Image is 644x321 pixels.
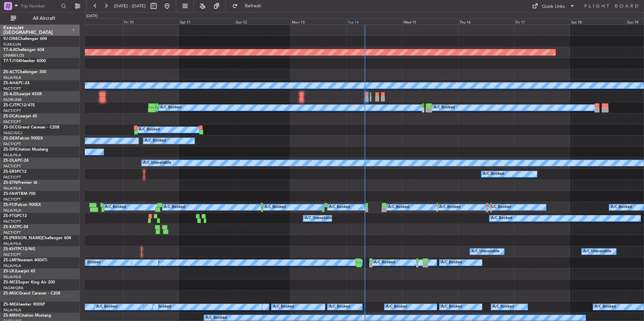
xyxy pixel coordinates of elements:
[3,241,21,246] a: FALA/HLA
[164,202,185,212] div: A/C Booked
[434,103,455,113] div: A/C Booked
[3,269,35,273] a: ZS-LRJLearjet 45
[3,314,19,318] span: ZS-MRH
[570,18,626,24] div: Sat 18
[3,81,30,85] a: ZS-AHAPC-24
[3,53,24,58] a: DNMM/LOS
[3,103,35,107] a: ZS-CJTPC12/47E
[114,3,146,9] span: [DATE] - [DATE]
[3,130,22,136] a: FAGC/GCJ
[472,247,499,257] div: A/C Unavailable
[67,18,123,24] div: Thu 9
[3,192,18,196] span: ZS-FAW
[3,291,19,296] span: ZS-MGC
[529,1,578,11] button: Quick Links
[514,18,570,24] div: Fri 17
[305,213,333,223] div: A/C Unavailable
[441,258,462,268] div: A/C Booked
[123,18,179,24] div: Fri 10
[3,103,16,107] span: ZS-CJT
[3,203,41,207] a: ZS-FCIFalcon 900EX
[329,202,350,212] div: A/C Booked
[458,18,514,24] div: Thu 16
[3,214,17,218] span: ZS-FTG
[3,59,21,63] span: T7-TJ104
[3,137,43,141] a: ZS-DEXFalcon 900EX
[3,114,37,118] a: ZS-DCALearjet 45
[3,274,21,279] a: FALA/HLA
[3,258,47,262] a: ZS-LMFNextant 400XTi
[3,236,42,240] span: ZS-[PERSON_NAME]
[3,159,29,163] a: ZS-DLAPC-24
[3,142,21,147] a: FACT/CPT
[583,247,611,257] div: A/C Unavailable
[3,236,71,240] a: ZS-[PERSON_NAME]Challenger 604
[3,170,17,174] span: ZS-ERS
[3,70,17,74] span: ZS-ACT
[265,202,286,212] div: A/C Booked
[3,247,17,251] span: ZS-KHT
[3,164,21,169] a: FACT/CPT
[3,175,21,180] a: FACT/CPT
[179,18,235,24] div: Sat 11
[491,213,512,223] div: A/C Booked
[234,18,290,24] div: Sun 12
[3,81,18,85] span: ZS-AHA
[273,302,294,312] div: A/C Booked
[3,252,21,257] a: FACT/CPT
[3,263,21,268] a: FALA/HLA
[3,119,21,124] a: FACT/CPT
[329,302,350,312] div: A/C Booked
[3,170,26,174] a: ZS-ERSPC12
[493,302,514,312] div: A/C Booked
[388,202,409,212] div: A/C Booked
[3,214,27,218] a: ZS-FTGPC12
[3,280,18,284] span: ZS-MCE
[3,42,21,47] a: FLKK/LUN
[3,181,17,185] span: ZS-ETN
[490,202,511,212] div: A/C Booked
[3,125,18,129] span: ZS-DCC
[3,308,21,313] a: FALA/HLA
[160,103,181,113] div: A/C Booked
[139,125,160,135] div: A/C Booked
[20,1,59,11] input: Trip Number
[439,202,461,212] div: A/C Booked
[96,302,117,312] div: A/C Booked
[7,13,73,24] button: All Aircraft
[3,59,46,63] a: T7-TJ104Hawker 4000
[542,3,565,10] div: Quick Links
[3,148,48,152] a: ZS-DFICitation Mustang
[3,92,17,96] span: ZS-AJD
[3,137,17,141] span: ZS-DEX
[3,92,42,96] a: ZS-AJDLearjet 45XR
[3,37,18,41] span: 9J-ONE
[3,148,16,152] span: ZS-DFI
[3,159,17,163] span: ZS-DLA
[145,136,166,146] div: A/C Booked
[346,18,402,24] div: Tue 14
[150,302,171,312] div: A/C Booked
[3,303,45,307] a: ZS-MIGHawker 900XP
[3,125,59,129] a: ZS-DCCGrand Caravan - C208
[3,97,21,102] a: FAOR/JNB
[143,158,171,168] div: A/C Unavailable
[3,181,38,185] a: ZS-ETNPremier IA
[3,186,21,191] a: FALA/HLA
[3,208,21,213] a: FALA/HLA
[3,37,47,41] a: 9J-ONEChallenger 604
[3,291,60,296] a: ZS-MGCGrand Caravan - C208
[17,16,71,21] span: All Aircraft
[3,280,55,284] a: ZS-MCESuper King Air 200
[3,269,16,273] span: ZS-LRJ
[3,225,17,229] span: ZS-KAT
[3,219,21,224] a: FACT/CPT
[386,302,407,312] div: A/C Booked
[3,86,21,91] a: FACT/CPT
[3,153,21,158] a: FALA/HLA
[105,202,126,212] div: A/C Booked
[3,285,23,290] a: FAGM/QRA
[611,202,632,212] div: A/C Booked
[3,203,15,207] span: ZS-FCI
[402,18,458,24] div: Wed 15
